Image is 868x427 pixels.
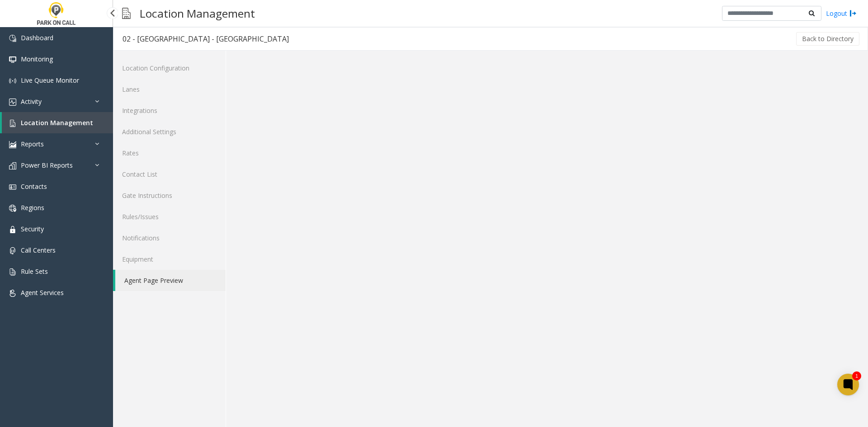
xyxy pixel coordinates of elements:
[21,288,64,297] span: Agent Services
[21,182,47,191] span: Contacts
[9,205,16,212] img: 'icon'
[21,55,53,63] span: Monitoring
[9,77,16,84] img: 'icon'
[113,206,226,227] a: Rules/Issues
[826,9,857,18] a: Logout
[21,76,79,84] span: Live Queue Monitor
[21,225,44,233] span: Security
[113,164,226,185] a: Contact List
[21,140,44,148] span: Reports
[9,99,16,106] img: 'icon'
[113,185,226,206] a: Gate Instructions
[9,120,16,127] img: 'icon'
[113,79,226,100] a: Lanes
[9,162,16,169] img: 'icon'
[9,226,16,233] img: 'icon'
[21,246,56,254] span: Call Centers
[115,270,226,291] a: Agent Page Preview
[9,247,16,254] img: 'icon'
[113,121,226,142] a: Additional Settings
[9,268,16,276] img: 'icon'
[9,56,16,63] img: 'icon'
[113,57,226,79] a: Location Configuration
[113,227,226,249] a: Notifications
[9,141,16,148] img: 'icon'
[21,267,48,276] span: Rule Sets
[9,290,16,297] img: 'icon'
[849,9,857,18] img: logout
[21,203,44,212] span: Regions
[135,2,259,24] h3: Location Management
[123,33,289,45] div: 02 - [GEOGRAPHIC_DATA] - [GEOGRAPHIC_DATA]
[2,112,113,133] a: Location Management
[21,161,73,169] span: Power BI Reports
[796,32,859,46] button: Back to Directory
[9,35,16,42] img: 'icon'
[113,142,226,164] a: Rates
[21,97,42,106] span: Activity
[9,183,16,191] img: 'icon'
[21,33,53,42] span: Dashboard
[852,371,861,380] div: 1
[113,100,226,121] a: Integrations
[113,249,226,270] a: Equipment
[21,118,93,127] span: Location Management
[122,2,131,24] img: pageIcon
